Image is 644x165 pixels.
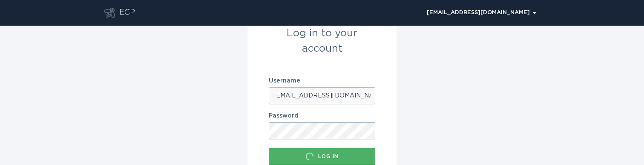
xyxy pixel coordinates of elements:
button: Log in [269,148,375,165]
button: Go to dashboard [104,8,115,18]
div: [EMAIL_ADDRESS][DOMAIN_NAME] [427,10,536,15]
div: Log in [273,152,371,161]
div: Log in to your account [269,26,375,56]
div: ECP [119,8,135,18]
button: Open user account details [423,6,540,19]
label: Username [269,78,375,84]
div: Loading [305,152,314,161]
div: Popover menu [423,6,540,19]
label: Password [269,113,375,119]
